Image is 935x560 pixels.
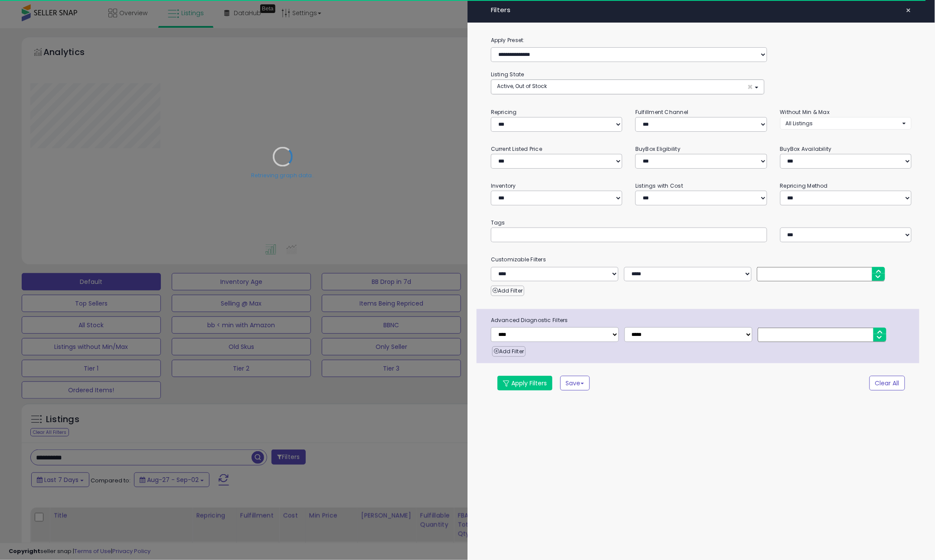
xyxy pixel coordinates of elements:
span: × [906,4,912,16]
div: Retrieving graph data.. [251,172,314,179]
button: Active, Out of Stock × [491,80,764,94]
small: Listing State [491,71,524,78]
span: All Listings [786,120,813,127]
small: Customizable Filters [484,255,918,264]
button: Clear All [870,376,905,391]
small: BuyBox Eligibility [635,145,680,153]
button: Add Filter [492,346,526,357]
span: Active, Out of Stock [497,82,547,90]
small: BuyBox Availability [780,145,832,153]
small: Listings with Cost [635,182,683,189]
label: Apply Preset: [484,36,918,45]
small: Fulfillment Channel [635,108,688,116]
small: Without Min & Max [780,108,830,116]
small: Tags [484,218,918,228]
small: Repricing Method [780,182,828,189]
button: All Listings [780,117,912,130]
span: Advanced Diagnostic Filters [484,316,919,325]
button: Save [560,376,590,391]
span: × [748,82,753,91]
button: Apply Filters [497,376,552,391]
h4: Filters [491,7,912,14]
button: × [902,4,915,16]
button: Add Filter [491,286,524,296]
